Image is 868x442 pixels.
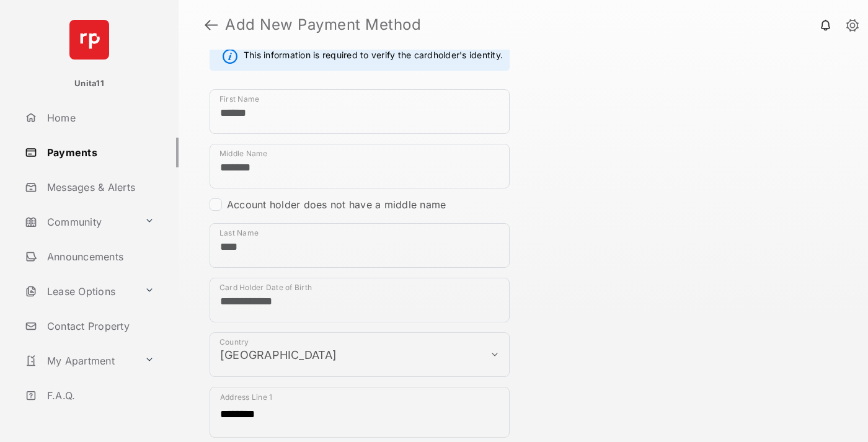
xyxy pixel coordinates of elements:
[20,346,139,376] a: My Apartment
[20,172,179,202] a: Messages & Alerts
[20,242,179,272] a: Announcements
[20,381,179,410] a: F.A.Q.
[20,207,139,237] a: Community
[210,332,510,377] div: payment_method_screening[postal_addresses][country]
[20,276,139,306] a: Lease Options
[74,77,104,90] p: Unita11
[20,311,179,341] a: Contact Property
[20,138,179,167] a: Payments
[227,198,446,211] label: Account holder does not have a middle name
[225,17,421,32] strong: Add New Payment Method
[69,20,109,60] img: svg+xml;base64,PHN2ZyB4bWxucz0iaHR0cDovL3d3dy53My5vcmcvMjAwMC9zdmciIHdpZHRoPSI2NCIgaGVpZ2h0PSI2NC...
[244,49,503,64] span: This information is required to verify the cardholder's identity.
[210,387,510,438] div: payment_method_screening[postal_addresses][addressLine1]
[20,103,179,133] a: Home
